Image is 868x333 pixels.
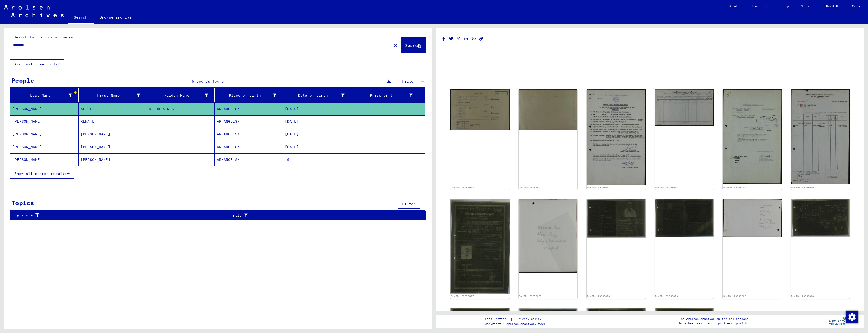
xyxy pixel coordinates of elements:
[10,169,74,179] button: Show all search results
[587,89,646,185] img: 001.jpg
[68,11,94,24] a: Search
[283,103,351,115] mat-cell: [DATE]
[655,199,714,237] img: 001.jpg
[402,202,416,206] span: Filter
[230,211,421,219] div: Title
[405,43,420,48] span: Search
[10,88,79,102] mat-header-cell: Last Name
[587,295,610,298] a: DocID: 79559608
[587,199,646,238] img: 001.jpg
[398,199,420,209] button: Filter
[217,93,276,98] div: Place of Birth
[441,36,446,42] button: Share on Facebook
[12,213,224,218] div: Signature
[852,5,857,8] span: EN
[485,316,548,322] div: |
[285,91,351,99] div: Date of Birth
[471,36,477,42] button: Share on WhatsApp
[10,103,79,115] mat-cell: [PERSON_NAME]
[450,199,510,294] img: 001.jpg
[215,103,283,115] mat-cell: ARHANGELSK
[450,89,510,130] img: 001.jpg
[479,36,484,42] button: Copy link
[283,141,351,153] mat-cell: [DATE]
[79,153,147,166] mat-cell: [PERSON_NAME]
[12,93,72,98] div: Last Name
[519,89,578,130] img: 002.jpg
[791,199,850,237] img: 001.jpg
[393,42,399,48] mat-icon: close
[723,295,746,298] a: DocID: 79559609
[464,36,469,42] button: Share on LinkedIn
[679,321,748,326] p: have been realized in partnership with
[79,103,147,115] mat-cell: ALICE
[401,37,426,53] button: Search
[587,186,610,189] a: DocID: 79559603
[215,153,283,166] mat-cell: ARHANGELSK
[723,186,746,189] a: DocID: 79559605
[402,79,416,84] span: Filter
[285,93,345,98] div: Date of Birth
[513,316,548,322] a: Privacy policy
[79,115,147,128] mat-cell: RENATE
[10,128,79,141] mat-cell: [PERSON_NAME]
[655,186,678,189] a: DocID: 79559604
[456,36,461,42] button: Share on Xing
[81,93,140,98] div: First Name
[485,322,548,326] p: Copyright © Arolsen Archives, 2021
[485,316,510,322] a: Legal notice
[4,5,64,17] img: Arolsen_neg.svg
[94,11,138,23] a: Browse archive
[14,171,67,176] span: Show all search results
[791,295,814,298] a: DocID: 79559610
[353,93,413,98] div: Prisoner #
[351,88,425,102] mat-header-cell: Prisoner #
[194,79,224,84] span: records found
[149,91,215,99] div: Maiden Name
[391,40,401,50] button: Clear
[10,115,79,128] mat-cell: [PERSON_NAME]
[215,128,283,141] mat-cell: ARHANGELSK
[519,295,542,298] a: DocID: 79559607
[679,317,748,321] p: The Arolsen Archives online collections
[147,103,215,115] mat-cell: D FONTAINES
[846,311,858,323] img: Change consent
[283,128,351,141] mat-cell: [DATE]
[217,91,283,99] div: Place of Birth
[353,91,419,99] div: Prisoner #
[79,128,147,141] mat-cell: [PERSON_NAME]
[11,76,34,85] div: People
[11,198,34,207] div: Topics
[81,91,147,99] div: First Name
[451,186,474,189] a: DocID: 79559602
[230,213,415,218] div: Title
[723,199,782,237] img: 002.jpg
[192,79,194,84] span: 5
[655,295,678,298] a: DocID: 79559609
[215,115,283,128] mat-cell: ARHANGELSK
[10,59,64,69] button: Archival tree units
[723,89,782,184] img: 001.jpg
[791,186,814,189] a: DocID: 79559606
[215,141,283,153] mat-cell: ARHANGELSK
[283,115,351,128] mat-cell: [DATE]
[12,211,229,219] div: Signature
[14,35,73,39] mat-label: Search for topics or names
[791,89,850,184] img: 001.jpg
[10,153,79,166] mat-cell: [PERSON_NAME]
[519,199,578,273] img: 002.jpg
[10,141,79,153] mat-cell: [PERSON_NAME]
[655,89,714,126] img: 001.jpg
[79,141,147,153] mat-cell: [PERSON_NAME]
[398,77,420,86] button: Filter
[448,36,454,42] button: Share on Twitter
[451,295,474,298] a: DocID: 79559607
[79,88,147,102] mat-header-cell: First Name
[12,91,78,99] div: Last Name
[283,88,351,102] mat-header-cell: Date of Birth
[147,88,215,102] mat-header-cell: Maiden Name
[828,315,847,327] img: yv_logo.png
[215,88,283,102] mat-header-cell: Place of Birth
[519,186,542,189] a: DocID: 79559602
[149,93,208,98] div: Maiden Name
